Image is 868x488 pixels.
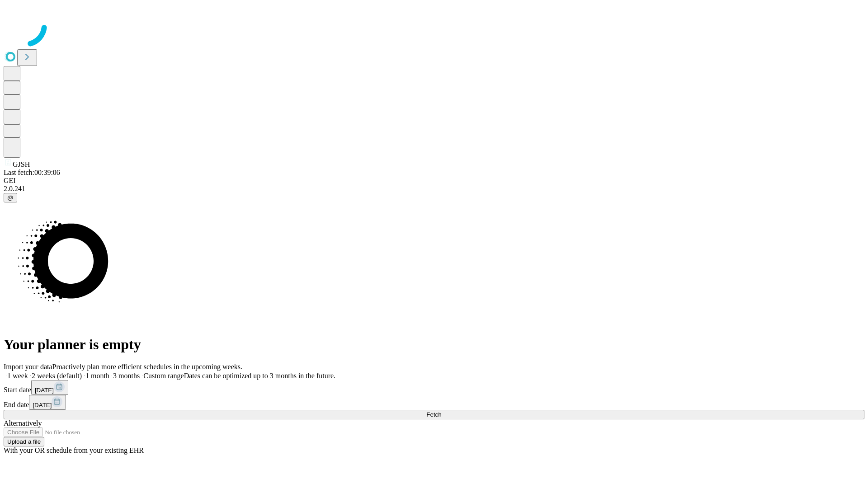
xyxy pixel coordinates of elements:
[4,437,44,446] button: Upload a file
[426,411,441,418] span: Fetch
[4,169,60,176] span: Last fetch: 00:39:06
[31,380,68,395] button: [DATE]
[4,185,864,193] div: 2.0.241
[85,372,109,380] span: 1 month
[4,419,42,427] span: Alternatively
[4,410,864,419] button: Fetch
[4,380,864,395] div: Start date
[52,363,242,371] span: Proactively plan more efficient schedules in the upcoming weeks.
[4,193,17,202] button: @
[7,194,14,201] span: @
[32,372,82,380] span: 2 weeks (default)
[4,395,864,410] div: End date
[184,372,335,380] span: Dates can be optimized up to 3 months in the future.
[29,395,66,410] button: [DATE]
[4,363,52,371] span: Import your data
[7,372,28,380] span: 1 week
[4,446,144,454] span: With your OR schedule from your existing EHR
[4,177,864,185] div: GEI
[35,387,54,394] span: [DATE]
[13,160,30,168] span: GJSH
[4,336,864,353] h1: Your planner is empty
[33,402,52,408] span: [DATE]
[113,372,140,380] span: 3 months
[143,372,184,380] span: Custom range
